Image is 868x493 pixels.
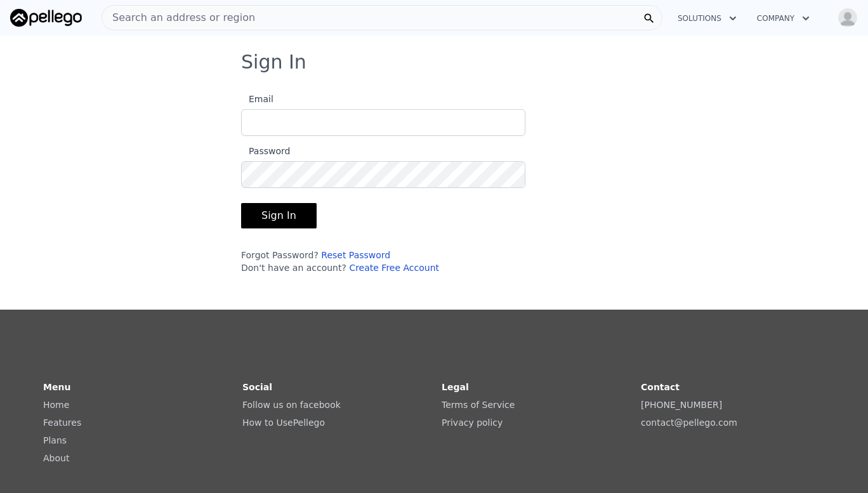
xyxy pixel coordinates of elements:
[102,10,255,25] span: Search an address or region
[838,8,858,28] img: avatar
[43,382,70,392] strong: Menu
[241,161,525,188] input: Password
[442,400,515,410] a: Terms of Service
[242,382,272,392] strong: Social
[43,435,67,445] a: Plans
[43,417,81,428] a: Features
[10,9,82,27] img: Pellego
[43,400,69,410] a: Home
[242,417,325,428] a: How to UsePellego
[43,453,69,463] a: About
[442,382,469,392] strong: Legal
[241,51,627,74] h3: Sign In
[241,249,525,274] div: Forgot Password? Don't have an account?
[641,382,680,392] strong: Contact
[241,203,317,228] button: Sign In
[241,109,525,136] input: Email
[442,417,503,428] a: Privacy policy
[641,400,722,410] a: [PHONE_NUMBER]
[641,417,737,428] a: contact@pellego.com
[321,250,390,260] a: Reset Password
[747,7,820,30] button: Company
[667,7,747,30] button: Solutions
[241,94,273,104] span: Email
[242,400,341,410] a: Follow us on facebook
[241,146,290,156] span: Password
[349,263,439,273] a: Create Free Account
